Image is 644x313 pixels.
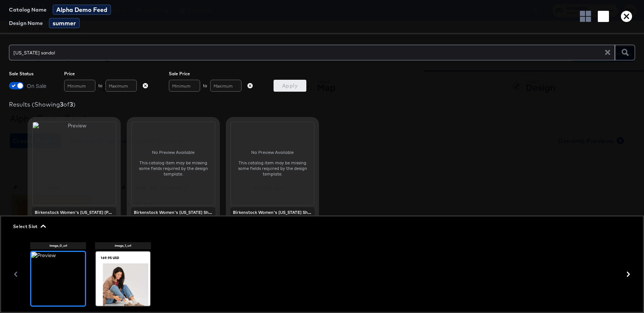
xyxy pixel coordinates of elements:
div: Results (Showing of ) [9,101,635,108]
div: Birkenstock Women's [US_STATE] [PERSON_NAME] [35,210,114,215]
span: Price [64,71,151,77]
input: Minimum [64,80,95,92]
span: to [203,83,207,88]
div: Birkenstock Women's [US_STATE] Shearling Sandal [233,210,312,215]
span: On Sale [27,82,46,89]
span: image_1_url [95,242,151,249]
span: Sale Status [9,71,46,77]
span: Catalog Name [9,7,47,13]
span: Select Slot [13,222,44,230]
span: summer [49,18,80,28]
div: Birkenstock Women's [US_STATE] Shearling Sandal [134,210,213,215]
input: Maximum [105,80,137,92]
span: to [98,83,102,88]
span: Sale Price [169,71,256,77]
input: Search by Product ID, Name, Description and so on. [9,41,610,57]
strong: 3 [70,101,73,108]
button: Select Slot [10,222,47,230]
strong: 3 [60,101,63,108]
span: image_0_url [30,242,86,249]
input: Maximum [210,80,241,92]
span: Alpha Demo Feed [53,4,111,15]
span: Design Name [9,20,43,26]
input: Minimum [169,80,200,92]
